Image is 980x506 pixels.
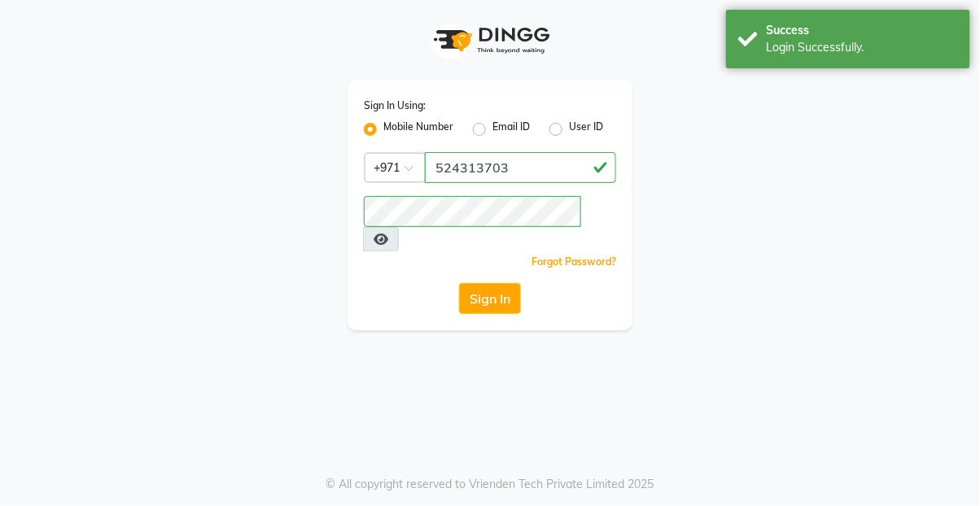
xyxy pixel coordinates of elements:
[364,98,426,113] label: Sign In Using:
[383,120,453,139] label: Mobile Number
[767,22,958,39] div: Success
[364,196,581,227] input: Username
[532,255,616,268] a: Forgot Password?
[569,120,603,139] label: User ID
[459,283,521,314] button: Sign In
[425,16,555,64] img: logo1.svg
[492,120,530,139] label: Email ID
[425,152,616,183] input: Username
[767,39,958,56] div: Login Successfully.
